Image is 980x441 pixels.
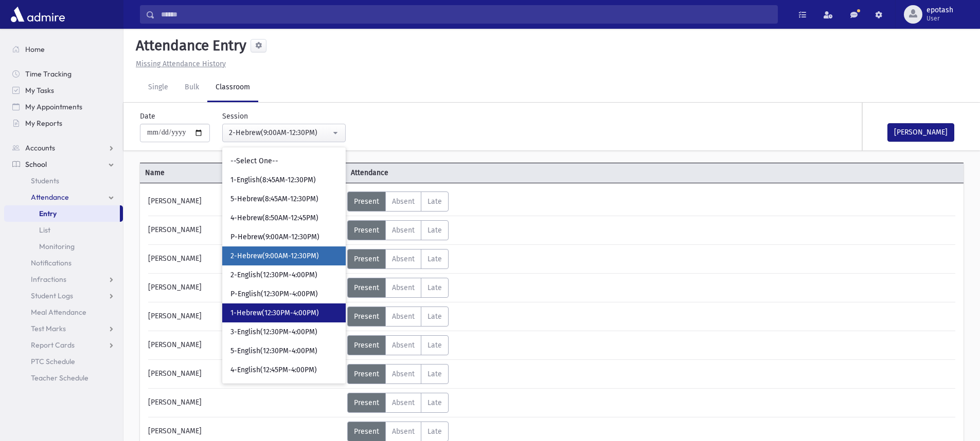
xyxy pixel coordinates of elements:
h5: Attendance Entry [132,37,246,54]
span: Monitoring [39,242,75,251]
div: [PERSON_NAME] [143,364,347,384]
span: Late [427,398,442,407]
input: Search [155,5,777,24]
span: Absent [392,226,415,235]
span: Absent [392,398,415,407]
span: Time Tracking [25,69,72,79]
a: Student Logs [4,287,123,304]
span: Teacher Schedule [31,373,88,382]
span: 1-English(8:45AM-12:30PM) [230,175,316,185]
span: Present [354,370,379,378]
a: Students [4,172,123,189]
label: Date [140,111,155,122]
span: School [25,160,47,169]
span: Late [427,427,442,436]
span: P-Hebrew(9:00AM-12:30PM) [230,232,319,242]
a: Classroom [207,73,258,102]
button: [PERSON_NAME] [887,123,954,142]
div: AttTypes [347,220,449,240]
span: Present [354,398,379,407]
span: Entry [39,209,57,218]
span: Late [427,197,442,206]
a: Teacher Schedule [4,370,123,386]
span: Present [354,197,379,206]
span: Meal Attendance [31,308,86,317]
a: Notifications [4,255,123,271]
span: Present [354,312,379,321]
span: --Select One-- [230,156,278,166]
span: Student Logs [31,291,73,300]
div: [PERSON_NAME] [143,191,347,212]
span: Late [427,370,442,378]
div: [PERSON_NAME] [143,278,347,298]
div: [PERSON_NAME] [143,249,347,269]
span: PTC Schedule [31,357,75,366]
img: AdmirePro [8,4,67,25]
a: Attendance [4,189,123,205]
div: AttTypes [347,278,449,298]
a: Meal Attendance [4,304,123,320]
a: Report Cards [4,337,123,353]
span: List [39,225,50,235]
div: [PERSON_NAME] [143,335,347,355]
span: Name [140,167,346,178]
a: Bulk [176,73,207,102]
span: 5-English(12:30PM-4:00PM) [230,346,317,356]
a: Entry [4,205,120,222]
a: Accounts [4,140,123,156]
div: [PERSON_NAME] [143,306,347,327]
a: PTC Schedule [4,353,123,370]
span: Accounts [25,143,55,152]
label: Session [222,111,248,122]
span: User [926,14,953,23]
span: Students [31,176,59,185]
div: AttTypes [347,191,449,212]
a: List [4,222,123,238]
span: Late [427,283,442,292]
span: Absent [392,197,415,206]
span: Attendance [31,193,69,202]
span: 3-English(12:30PM-4:00PM) [230,327,317,337]
div: AttTypes [347,393,449,413]
span: Present [354,255,379,263]
span: Home [25,45,45,54]
a: My Tasks [4,82,123,99]
span: Absent [392,341,415,350]
span: Late [427,255,442,263]
a: Missing Attendance History [132,60,226,68]
div: AttTypes [347,335,449,355]
span: Late [427,312,442,321]
span: My Appointments [25,102,82,111]
a: Single [140,73,176,102]
div: AttTypes [347,249,449,269]
span: 2-English(12:30PM-4:00PM) [230,270,317,280]
span: Present [354,283,379,292]
a: Monitoring [4,238,123,255]
span: Late [427,226,442,235]
span: My Reports [25,119,62,128]
span: Absent [392,312,415,321]
span: Absent [392,283,415,292]
span: Attendance [346,167,551,178]
span: Test Marks [31,324,66,333]
span: Late [427,341,442,350]
a: Test Marks [4,320,123,337]
div: [PERSON_NAME] [143,393,347,413]
span: Absent [392,427,415,436]
a: Time Tracking [4,66,123,82]
span: Present [354,341,379,350]
a: My Reports [4,115,123,131]
a: Infractions [4,271,123,287]
u: Missing Attendance History [136,60,226,68]
span: 5-Hebrew(8:45AM-12:30PM) [230,194,318,204]
a: School [4,156,123,172]
span: Notifications [31,258,72,267]
span: Infractions [31,275,66,284]
span: Report Cards [31,340,75,350]
a: Home [4,41,123,57]
span: 2-Hebrew(9:00AM-12:30PM) [230,251,319,261]
span: 4-English(12:45PM-4:00PM) [230,365,317,375]
span: Present [354,427,379,436]
span: 1-Hebrew(12:30PM-4:00PM) [230,308,319,318]
span: epotash [926,6,953,14]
